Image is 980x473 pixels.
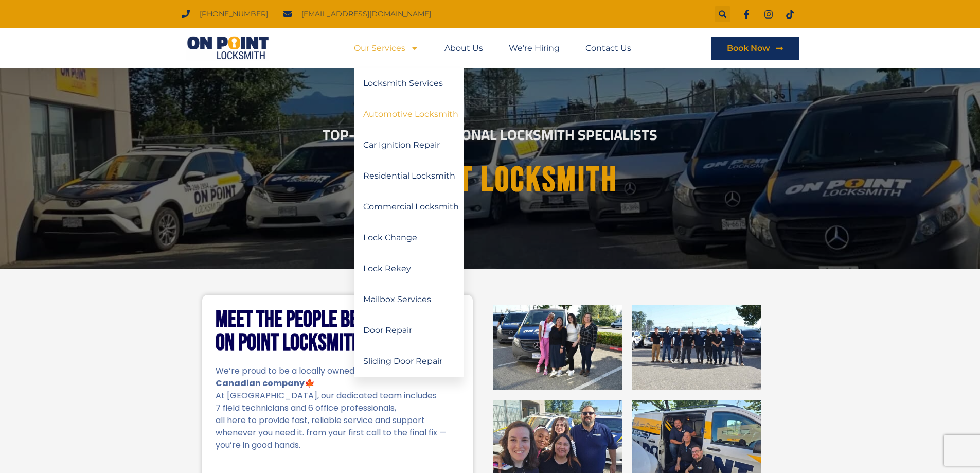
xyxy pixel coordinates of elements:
p: whenever you need it. from your first call to the final fix — [216,427,459,439]
a: Lock Change [354,222,464,253]
img: On Point Locksmith Port Coquitlam, BC 1 [493,305,622,390]
span: [PHONE_NUMBER] [197,7,268,21]
a: About Us [444,37,483,60]
p: 7 field technicians and 6 office professionals, [216,402,459,414]
p: you’re in good hands. [216,439,459,451]
p: 🍁 At [GEOGRAPHIC_DATA], our dedicated team includes [216,377,459,402]
span: [EMAIL_ADDRESS][DOMAIN_NAME] [299,7,431,21]
p: all here to provide fast, reliable service and support [216,414,459,427]
a: Book Now [711,37,799,60]
a: Contact Us [585,37,631,60]
a: We’re Hiring [509,37,560,60]
a: Door Repair [354,315,464,346]
ul: Our Services [354,68,464,377]
strong: Canadian company [216,377,305,389]
div: Search [715,6,730,22]
a: Mailbox Services [354,284,464,315]
h2: Top-Rated Professional Locksmith Specialists [204,128,776,142]
h1: On point Locksmith [213,161,768,200]
a: Commercial Locksmith [354,191,464,222]
img: On Point Locksmith Port Coquitlam, BC 2 [632,305,761,390]
a: Car Ignition Repair [354,130,464,161]
p: We’re proud to be a locally owned and operated [216,365,459,377]
a: Sliding Door Repair [354,346,464,377]
a: Our Services [354,37,419,60]
a: Residential Locksmith [354,161,464,191]
h2: Meet the People Behind On Point Locksmith [216,308,459,355]
a: Automotive Locksmith [354,99,464,130]
nav: Menu [354,37,631,60]
a: Locksmith Services [354,68,464,99]
a: Lock Rekey [354,253,464,284]
span: Book Now [727,44,770,52]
